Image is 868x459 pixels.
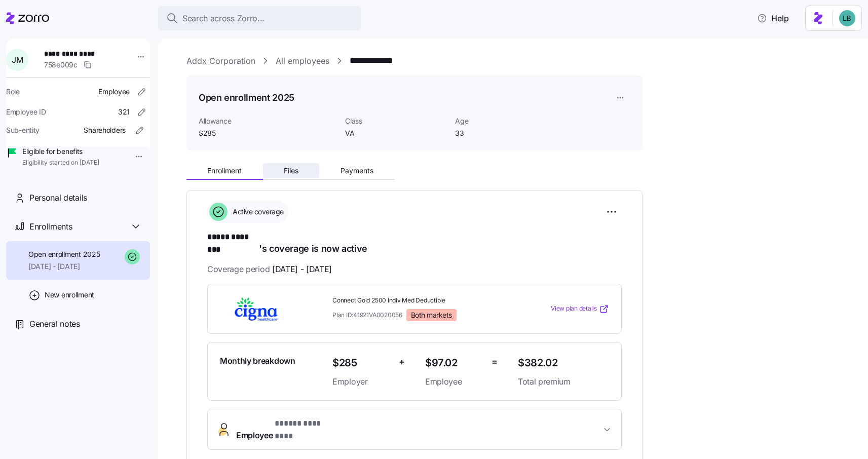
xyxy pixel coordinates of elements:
[6,87,20,97] span: Role
[28,249,100,259] span: Open enrollment 2025
[158,6,361,30] button: Search across Zorro...
[98,87,130,97] span: Employee
[29,192,87,204] span: Personal details
[45,290,94,300] span: New enrollment
[455,116,557,126] span: Age
[411,311,452,320] span: Both markets
[220,297,293,321] img: Cigna Healthcare
[84,125,126,135] span: Shareholders
[230,207,284,217] span: Active coverage
[199,91,294,104] h1: Open enrollment 2025
[345,128,447,138] span: VA
[518,355,609,371] span: $382.02
[455,128,557,138] span: 33
[182,12,265,25] span: Search across Zorro...
[332,375,391,388] span: Employer
[345,116,447,126] span: Class
[236,417,331,442] span: Employee
[332,355,391,371] span: $285
[22,146,99,157] span: Eligible for benefits
[284,167,298,174] span: Files
[186,55,255,67] a: Addx Corporation
[28,261,100,272] span: [DATE] - [DATE]
[22,159,99,167] span: Eligibility started on [DATE]
[332,311,402,319] span: Plan ID: 41921VA0020056
[332,296,510,305] span: Connect Gold 2500 Indiv Med Deductible
[492,355,498,369] span: =
[551,304,609,314] a: View plan details
[749,8,797,28] button: Help
[220,355,295,367] span: Monthly breakdown
[207,231,622,255] h1: 's coverage is now active
[757,12,789,24] span: Help
[839,10,855,26] img: 55738f7c4ee29e912ff6c7eae6e0401b
[425,375,483,388] span: Employee
[276,55,329,67] a: All employees
[6,107,46,117] span: Employee ID
[44,60,78,70] span: 758e009c
[207,263,332,276] span: Coverage period
[425,355,483,371] span: $97.02
[341,167,373,174] span: Payments
[207,167,242,174] span: Enrollment
[12,56,23,64] span: J M
[29,318,80,330] span: General notes
[551,304,597,314] span: View plan details
[29,220,72,233] span: Enrollments
[199,116,337,126] span: Allowance
[118,107,130,117] span: 321
[199,128,337,138] span: $285
[6,125,40,135] span: Sub-entity
[399,355,405,369] span: +
[272,263,332,276] span: [DATE] - [DATE]
[518,375,609,388] span: Total premium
